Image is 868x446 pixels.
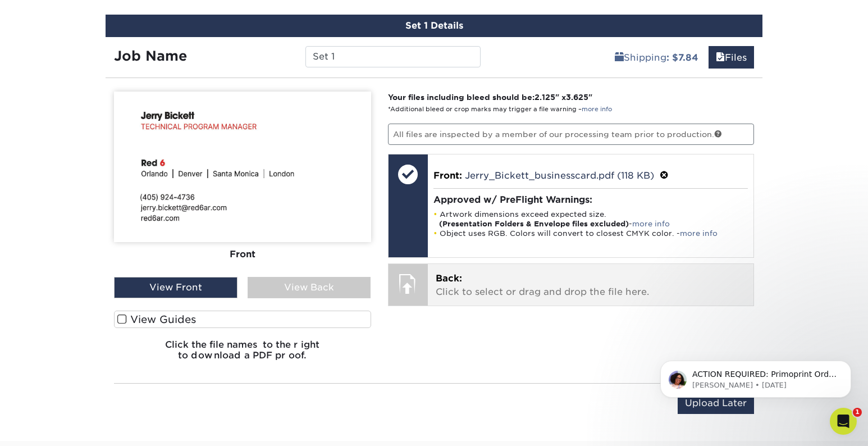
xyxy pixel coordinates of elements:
a: more info [582,106,612,113]
span: 3.625 [566,93,588,102]
small: *Additional bleed or crop marks may trigger a file warning – [388,106,612,113]
li: Object uses RGB. Colors will convert to closest CMYK color. - [433,229,748,238]
span: 1 [853,408,862,417]
li: Artwork dimensions exceed expected size. - [433,210,748,229]
span: Back: [436,273,462,284]
strong: Job Name [114,48,187,64]
a: more info [632,220,670,228]
a: Files [709,46,754,69]
p: Click to select or drag and drop the file here. [436,272,746,299]
h4: Approved w/ PreFlight Warnings: [433,194,748,205]
span: files [716,52,725,63]
label: View Guides [114,311,371,328]
b: : $7.84 [666,52,698,63]
div: Set 1 Details [106,15,762,37]
span: 2.125 [534,93,555,102]
iframe: Intercom live chat [830,408,857,435]
div: View Front [114,277,237,298]
h6: Click the file names to the right to download a PDF proof. [114,339,371,370]
a: more info [680,229,718,238]
p: All files are inspected by a member of our processing team prior to production. [388,124,755,145]
div: Front [114,242,371,267]
strong: Your files including bleed should be: " x " [388,93,592,102]
div: View Back [248,277,371,298]
a: Shipping: $7.84 [607,46,706,69]
a: Jerry_Bickett_businesscard.pdf (118 KB) [465,170,654,181]
strong: (Presentation Folders & Envelope files excluded) [439,220,629,228]
span: shipping [615,52,624,63]
input: Enter a job name [305,46,480,67]
span: Front: [433,170,462,181]
iframe: Intercom notifications message [643,337,868,416]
